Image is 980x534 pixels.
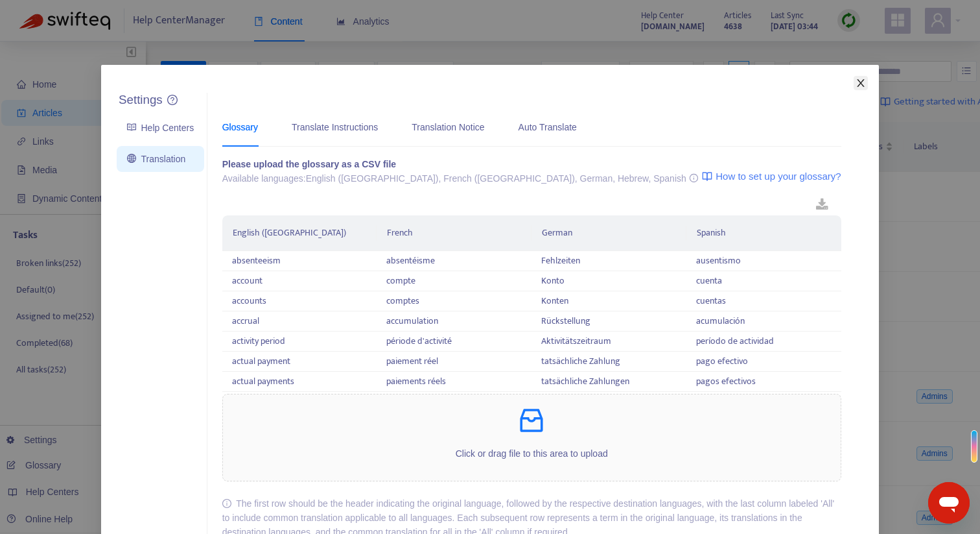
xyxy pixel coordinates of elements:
[232,374,367,389] div: actual payments
[541,294,677,308] div: Konten
[386,374,522,389] div: paiements réels
[696,374,832,389] div: pagos efectivos
[696,294,832,308] div: cuentas
[541,314,677,328] div: Rückstellung
[232,254,367,268] div: absenteeism
[702,157,841,195] a: How to set up your glossary?
[386,314,522,328] div: accumulation
[222,215,377,251] th: English ([GEOGRAPHIC_DATA])
[386,294,522,308] div: comptes
[696,354,832,369] div: pago efectivo
[696,274,832,288] div: cuenta
[222,499,231,508] span: info-circle
[541,274,677,288] div: Konto
[541,354,677,369] div: tatsächliche Zahlung
[686,215,841,251] th: Spanish
[696,254,832,268] div: ausentismo
[167,95,178,106] a: question-circle
[377,215,531,251] th: French
[516,405,547,436] span: inbox
[541,254,677,268] div: Fehlzeiten
[232,354,367,369] div: actual payment
[127,123,194,133] a: Help Centers
[928,482,970,524] iframe: Button to launch messaging window
[856,78,866,88] span: close
[222,120,258,134] div: Glossary
[702,171,712,182] img: image-link
[223,446,841,461] p: Click or drag file to this area to upload
[222,171,698,186] div: Available languages: English ([GEOGRAPHIC_DATA]), French ([GEOGRAPHIC_DATA]), German, Hebrew, Spa...
[541,374,677,389] div: tatsächliche Zahlungen
[232,334,367,348] div: activity period
[127,154,185,164] a: Translation
[167,95,178,105] span: question-circle
[232,294,367,308] div: accounts
[531,215,686,251] th: German
[386,354,522,369] div: paiement réel
[854,76,868,90] button: Close
[541,334,677,348] div: Aktivitätszeitraum
[292,120,378,134] div: Translate Instructions
[696,334,832,348] div: período de actividad
[386,254,522,268] div: absentéisme
[716,169,841,184] span: How to set up your glossary?
[519,120,577,134] div: Auto Translate
[223,394,841,481] span: inboxClick or drag file to this area to upload
[232,274,367,288] div: account
[386,334,522,348] div: période d'activité
[119,93,163,108] h5: Settings
[696,314,832,328] div: acumulación
[222,157,698,171] div: Please upload the glossary as a CSV file
[412,120,484,134] div: Translation Notice
[386,274,522,288] div: compte
[232,314,367,328] div: accrual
